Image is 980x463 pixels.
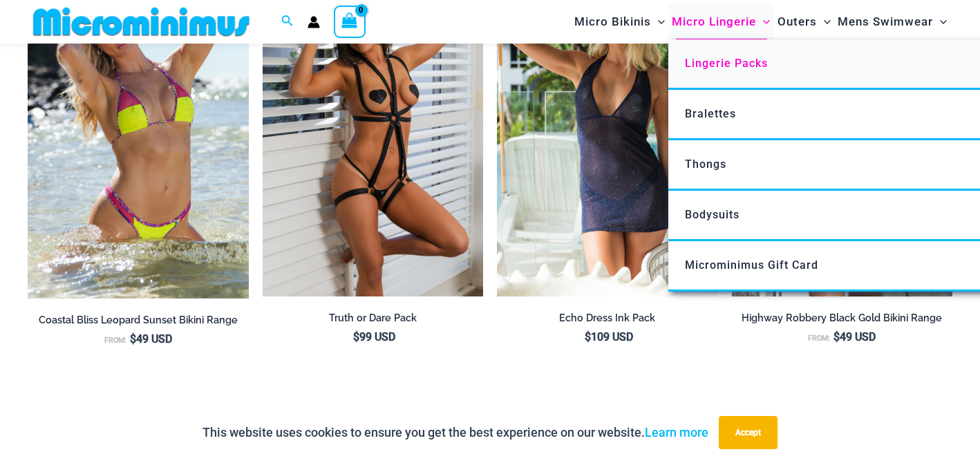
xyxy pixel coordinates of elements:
a: Highway Robbery Black Gold Bikini Range [732,312,953,330]
bdi: 109 USD [585,330,633,343]
span: Micro Bikinis [574,4,651,39]
a: Learn more [645,425,708,440]
a: Echo Dress Ink Pack [497,312,718,330]
bdi: 49 USD [833,330,876,343]
a: View Shopping Cart, empty [334,6,366,37]
span: $ [130,332,136,346]
span: $ [585,330,591,343]
a: Coastal Bliss Leopard Sunset Bikini Range [28,314,249,332]
a: OutersMenu ToggleMenu Toggle [774,4,834,39]
span: Menu Toggle [651,4,665,39]
h2: Truth or Dare Pack [263,312,484,325]
a: Micro LingerieMenu ToggleMenu Toggle [668,4,773,39]
button: Accept [719,416,778,449]
span: Bodysuits [685,208,739,221]
span: Mens Swimwear [838,4,933,39]
span: Thongs [685,158,726,171]
span: Micro Lingerie [672,4,756,39]
span: Menu Toggle [756,4,770,39]
a: Micro BikinisMenu ToggleMenu Toggle [571,4,668,39]
span: Outers [778,4,817,39]
span: Menu Toggle [933,4,947,39]
img: MM SHOP LOGO FLAT [28,6,255,37]
bdi: 99 USD [353,330,395,343]
span: From: [808,334,830,343]
span: $ [353,330,359,343]
a: Truth or Dare Pack [263,312,484,330]
h2: Highway Robbery Black Gold Bikini Range [732,312,953,325]
span: $ [833,330,840,343]
nav: Site Navigation [569,2,952,41]
a: Mens SwimwearMenu ToggleMenu Toggle [834,4,950,39]
h2: Coastal Bliss Leopard Sunset Bikini Range [28,314,249,327]
span: Bralettes [685,107,736,120]
p: This website uses cookies to ensure you get the best experience on our website. [202,422,708,443]
bdi: 49 USD [130,332,172,346]
span: Microminimus Gift Card [685,258,818,272]
a: Search icon link [281,13,294,30]
span: Menu Toggle [817,4,831,39]
a: Account icon link [308,16,320,28]
span: From: [104,336,126,345]
span: Lingerie Packs [685,57,768,70]
h2: Echo Dress Ink Pack [497,312,718,325]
